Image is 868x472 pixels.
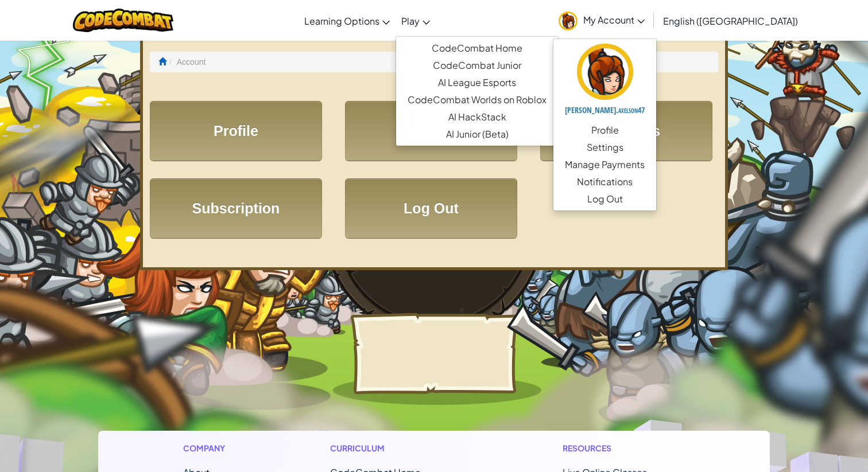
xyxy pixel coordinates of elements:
[330,442,469,454] h1: Curriculum
[553,190,656,208] a: Log Out
[304,15,379,27] span: Learning Options
[345,178,517,239] a: Log Out
[577,175,633,189] span: Notifications
[396,108,558,126] a: AI HackStack
[396,91,558,108] a: CodeCombat Worlds on Roblox
[657,5,804,36] a: English ([GEOGRAPHIC_DATA])
[565,106,645,114] h5: [PERSON_NAME].axelson47
[663,15,798,27] span: English ([GEOGRAPHIC_DATA])
[563,442,685,454] h1: Resources
[553,156,656,173] a: Manage Payments
[150,178,322,239] a: Subscription
[166,56,206,68] li: Account
[553,173,656,190] a: Notifications
[583,14,645,26] span: My Account
[299,5,396,36] a: Learning Options
[553,122,656,139] a: Profile
[396,126,558,143] a: AI Junior (Beta)
[396,40,558,57] a: CodeCombat Home
[150,101,322,161] a: Profile
[345,101,517,161] a: Settings
[553,42,656,122] a: [PERSON_NAME].axelson47
[183,442,237,454] h1: Company
[401,15,420,27] span: Play
[553,2,650,38] a: My Account
[396,74,558,91] a: AI League Esports
[559,11,578,30] img: avatar
[73,9,173,32] img: CodeCombat logo
[553,139,656,156] a: Settings
[396,57,558,74] a: CodeCombat Junior
[396,5,436,36] a: Play
[577,44,633,100] img: avatar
